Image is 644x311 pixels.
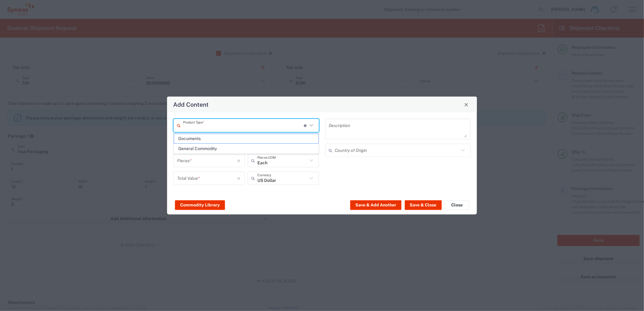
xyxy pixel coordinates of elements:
[175,200,225,210] button: Commodity Library
[350,200,401,210] button: Save & Add Another
[405,200,442,210] button: Save & Close
[174,144,318,153] span: General Commodity
[445,200,469,210] button: Close
[462,100,471,109] button: Close
[174,134,318,143] span: Documents
[173,100,209,109] h4: Add Content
